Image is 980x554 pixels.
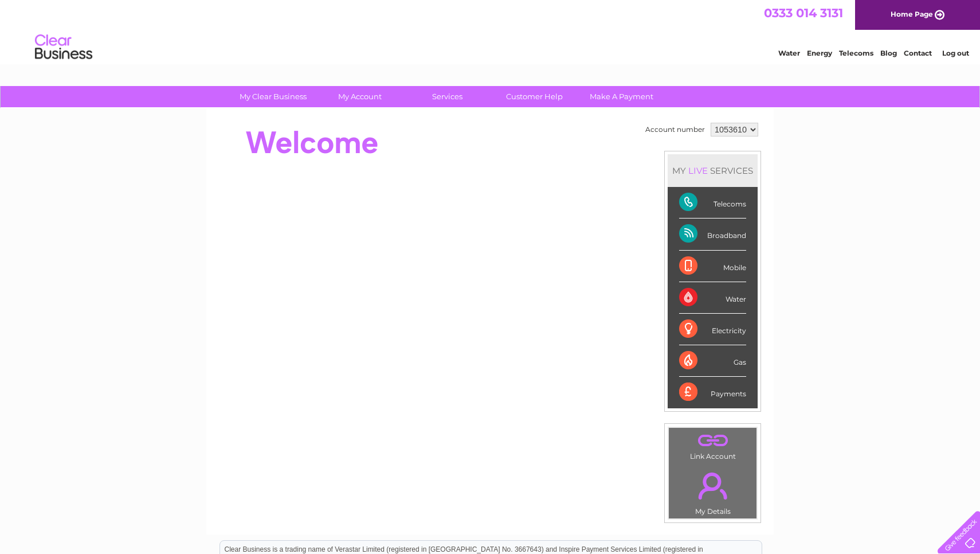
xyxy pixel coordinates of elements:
[679,282,746,314] div: Water
[679,187,746,219] div: Telecoms
[672,466,754,506] a: .
[313,86,407,107] a: My Account
[220,6,762,56] div: Clear Business is a trading name of Verastar Limited (registered in [GEOGRAPHIC_DATA] No. 3667643...
[764,6,843,20] a: 0333 014 3131
[668,463,757,519] td: My Details
[574,86,669,107] a: Make A Payment
[679,219,746,250] div: Broadband
[679,314,746,345] div: Electricity
[642,120,708,139] td: Account number
[672,431,754,451] a: .
[487,86,582,107] a: Customer Help
[942,49,969,57] a: Log out
[400,86,495,107] a: Services
[807,49,832,57] a: Energy
[679,345,746,377] div: Gas
[668,427,757,463] td: Link Account
[686,165,710,176] div: LIVE
[679,377,746,408] div: Payments
[778,49,800,57] a: Water
[226,86,320,107] a: My Clear Business
[668,154,758,187] div: MY SERVICES
[34,30,93,65] img: logo.png
[679,251,746,282] div: Mobile
[904,49,932,57] a: Contact
[839,49,873,57] a: Telecoms
[880,49,897,57] a: Blog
